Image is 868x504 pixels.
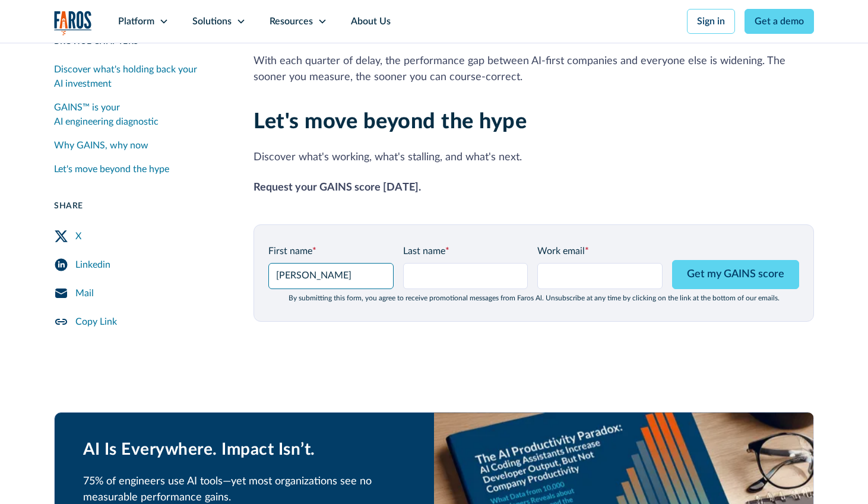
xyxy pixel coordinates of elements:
[54,96,225,134] a: GAINS™ is your AI engineering diagnostic
[254,109,814,135] h2: Let's move beyond the hype
[54,58,225,96] a: Discover what's holding back your AI investment
[54,134,225,157] a: Why GAINS, why now
[192,14,232,28] div: Solutions
[54,138,148,153] div: Why GAINS, why now
[54,200,225,213] div: Share
[54,308,225,336] a: Copy Link
[54,11,92,35] a: home
[54,62,225,91] div: Discover what's holding back your AI investment
[54,251,225,279] a: LinkedIn Share
[254,182,421,193] strong: Request your GAINS score [DATE].
[268,244,799,302] form: GAINS Page Form - mid
[254,150,814,166] p: Discover what's working, what's stalling, and what's next.
[83,440,406,460] h2: AI Is Everywhere. Impact Isn’t.
[672,260,799,289] input: Get my GAINS score
[54,162,169,176] div: Let's move beyond the hype
[54,100,225,129] div: GAINS™ is your AI engineering diagnostic
[75,229,81,243] div: X
[268,294,799,302] div: By submitting this form, you agree to receive promotional messages from Faros Al. Unsubscribe at ...
[254,53,814,85] p: With each quarter of delay, the performance gap between AI-first companies and everyone else is w...
[118,14,154,28] div: Platform
[75,315,117,329] div: Copy Link
[687,9,735,34] a: Sign in
[75,258,110,272] div: Linkedin
[270,14,313,28] div: Resources
[54,279,225,308] a: Mail Share
[54,11,92,35] img: Logo of the analytics and reporting company Faros.
[75,286,94,300] div: Mail
[403,244,528,258] label: Last name
[54,157,225,181] a: Let's move beyond the hype
[745,9,814,34] a: Get a demo
[268,244,394,258] label: First name
[537,244,663,258] label: Work email
[54,222,225,251] a: Twitter Share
